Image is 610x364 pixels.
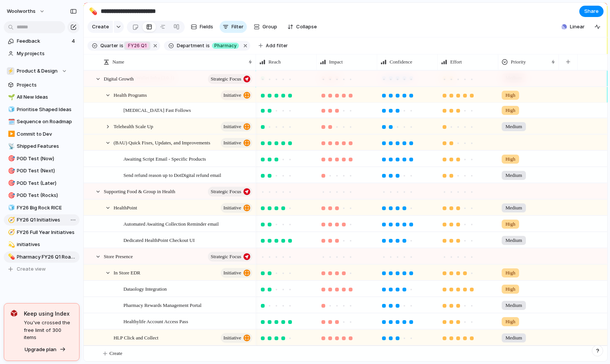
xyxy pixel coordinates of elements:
[104,252,133,260] span: Store Presence
[118,42,125,50] button: is
[8,142,13,151] div: 📡
[284,21,320,33] button: Collapse
[17,81,77,89] span: Projects
[211,74,241,84] span: Strategic Focus
[8,93,13,102] div: 🌱
[114,90,147,99] span: Health Programs
[8,130,13,138] div: ▶️
[17,265,46,273] span: Create view
[4,116,80,127] a: 🗓️Sequence on Roadmap
[7,180,14,187] button: 🎯
[128,42,147,49] span: FY26 Q1
[8,154,13,163] div: 🎯
[7,106,14,113] button: 🧊
[211,42,240,50] button: Pharmacy
[8,167,13,175] div: 🎯
[114,268,140,277] span: In Store EDR
[505,269,515,277] span: High
[89,6,97,16] div: 💊
[4,190,80,201] a: 🎯POD Test (Rocks)
[8,216,13,225] div: 🧭
[112,58,124,66] span: Name
[7,143,14,150] button: 📡
[17,241,77,248] span: initiatives
[17,106,77,113] span: Prioritise Shaped Ideas
[17,50,77,57] span: My projects
[208,187,252,197] button: Strategic Focus
[223,90,241,101] span: initiative
[124,42,150,50] button: FY26 Q1
[87,21,113,33] button: Create
[221,333,252,343] button: initiative
[211,186,241,197] span: Strategic Focus
[17,67,58,75] span: Product & Design
[100,42,118,49] span: Quarter
[505,107,515,114] span: High
[109,350,122,357] span: Create
[505,91,515,99] span: High
[123,300,201,309] span: Pharmacy Rewards Management Portal
[17,130,77,138] span: Commit to Dev
[17,216,77,224] span: FY26 Q1 Initiatives
[263,23,278,31] span: Group
[17,253,77,261] span: Pharmacy FY26 Q1 Roadmap
[4,214,80,226] a: 🧭FY26 Q1 Initiatives
[17,93,77,101] span: All New Ideas
[24,310,73,318] span: Keep using Index
[123,235,195,244] span: Dedicated HealthPoint Checkout UI
[4,263,80,275] button: Create view
[17,118,77,125] span: Sequence on Roadmap
[208,252,252,262] button: Strategic Focus
[505,204,522,212] span: Medium
[7,8,36,15] span: woolworths
[123,284,167,293] span: Dataology Integration
[114,138,210,147] span: (BAU) Quick Fixes, Updates, and Improvements
[3,5,49,17] button: woolworths
[204,42,211,50] button: is
[221,268,252,278] button: initiative
[223,138,241,148] span: initiative
[25,346,56,353] span: Upgrade plan
[8,191,13,200] div: 🎯
[4,165,80,177] a: 🎯POD Test (Next)
[206,42,210,49] span: is
[123,317,188,325] span: Healthylife Account Access Pass
[505,155,515,163] span: High
[266,42,288,49] span: Add filter
[200,23,214,31] span: Fields
[4,227,80,238] a: 🧭FY26 Full Year Initiatives
[505,220,515,228] span: High
[223,333,241,343] span: initiative
[87,5,99,17] button: 💊
[559,21,588,33] button: Linear
[4,153,80,164] a: 🎯POD Test (Now)
[7,192,14,199] button: 🎯
[4,129,80,140] div: ▶️Commit to Dev
[329,58,343,66] span: Impact
[4,65,80,77] button: ⚡Product & Design
[570,23,585,31] span: Linear
[8,118,13,126] div: 🗓️
[505,237,522,244] span: Medium
[223,121,241,132] span: initiative
[4,202,80,214] a: 🧊FY26 Big Rock RICE
[221,122,252,132] button: initiative
[7,67,14,75] div: ⚡
[4,48,80,59] a: My projects
[505,123,522,130] span: Medium
[221,203,252,213] button: initiative
[390,58,412,66] span: Confidence
[17,229,77,236] span: FY26 Full Year Initiatives
[4,141,80,152] div: 📡Shipped Features
[4,104,80,115] div: 🧊Prioritise Shaped Ideas
[123,105,191,114] span: [MEDICAL_DATA] Fast Follows
[7,93,14,101] button: 🌱
[104,187,175,195] span: Supporting Food & Group in Health
[214,42,237,49] span: Pharmacy
[177,42,204,49] span: Department
[24,319,73,341] span: You've crossed the free limit of 300 items
[4,91,80,103] a: 🌱All New Ideas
